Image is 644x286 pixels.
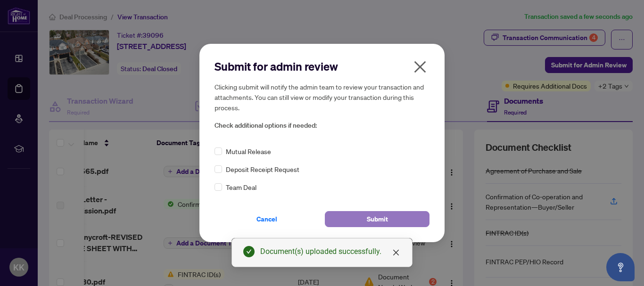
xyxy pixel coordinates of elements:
button: Open asap [606,253,635,281]
span: close [413,59,428,74]
span: close [392,249,400,256]
h5: Clicking submit will notify the admin team to review your transaction and attachments. You can st... [215,82,429,113]
span: Deposit Receipt Request [226,164,299,174]
h2: Submit for admin review [215,59,429,74]
span: Submit [367,212,388,227]
span: Cancel [256,212,277,227]
a: Close [391,247,401,258]
span: Check additional options if needed: [215,120,429,131]
span: check-circle [243,246,255,257]
div: Document(s) uploaded successfully. [260,246,401,257]
span: Mutual Release [226,146,271,156]
span: Team Deal [226,182,256,192]
button: Submit [325,211,429,227]
button: Cancel [215,211,319,227]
